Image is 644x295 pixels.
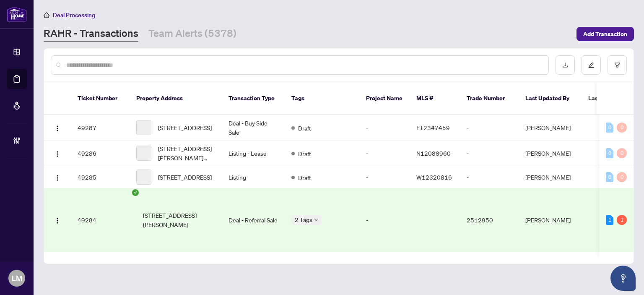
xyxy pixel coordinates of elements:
[617,148,627,158] div: 0
[148,26,236,42] a: Team Alerts (5378)
[71,115,130,141] td: 49287
[606,172,613,182] div: 0
[314,218,318,222] span: down
[298,123,311,133] span: Draft
[556,55,575,75] button: download
[71,166,130,188] td: 49285
[298,173,311,182] span: Draft
[606,215,613,225] div: 1
[617,215,627,225] div: 1
[158,144,215,162] span: [STREET_ADDRESS][PERSON_NAME][PERSON_NAME]
[608,55,627,75] button: filter
[416,124,450,131] span: E12347459
[359,82,410,115] th: Project Name
[71,141,130,166] td: 49286
[519,82,582,115] th: Last Updated By
[158,172,212,182] span: [STREET_ADDRESS]
[158,123,212,132] span: [STREET_ADDRESS]
[460,141,519,166] td: -
[519,115,596,141] td: [PERSON_NAME]
[562,62,568,68] span: download
[53,11,95,19] span: Deal Processing
[460,115,519,141] td: -
[460,82,519,115] th: Trade Number
[285,82,359,115] th: Tags
[583,27,627,41] span: Add Transaction
[12,272,22,284] span: LM
[222,188,285,252] td: Deal - Referral Sale
[588,94,639,103] span: Last Modified Date
[617,123,627,133] div: 0
[606,123,613,133] div: 0
[71,188,130,252] td: 49284
[54,125,61,132] img: Logo
[51,213,64,227] button: Logo
[51,146,64,160] button: Logo
[7,6,27,22] img: logo
[519,166,596,188] td: [PERSON_NAME]
[576,27,634,41] button: Add Transaction
[51,170,64,184] button: Logo
[54,175,61,181] img: Logo
[71,82,130,115] th: Ticket Number
[610,266,636,291] button: Open asap
[222,141,285,166] td: Listing - Lease
[519,141,596,166] td: [PERSON_NAME]
[359,115,410,141] td: -
[51,121,64,134] button: Logo
[132,189,139,196] span: check-circle
[143,211,215,229] span: [STREET_ADDRESS][PERSON_NAME]
[519,188,596,252] td: [PERSON_NAME]
[359,141,410,166] td: -
[416,173,452,181] span: W12320816
[298,149,311,158] span: Draft
[44,26,138,42] a: RAHR - Transactions
[460,166,519,188] td: -
[359,188,410,252] td: -
[295,215,312,225] span: 2 Tags
[222,82,285,115] th: Transaction Type
[410,82,460,115] th: MLS #
[416,149,451,157] span: N12088960
[588,62,594,68] span: edit
[130,82,222,115] th: Property Address
[614,62,620,68] span: filter
[222,115,285,141] td: Deal - Buy Side Sale
[606,148,613,158] div: 0
[54,151,61,157] img: Logo
[44,12,49,18] span: home
[460,188,519,252] td: 2512950
[359,166,410,188] td: -
[222,166,285,188] td: Listing
[582,55,601,75] button: edit
[54,217,61,224] img: Logo
[617,172,627,182] div: 0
